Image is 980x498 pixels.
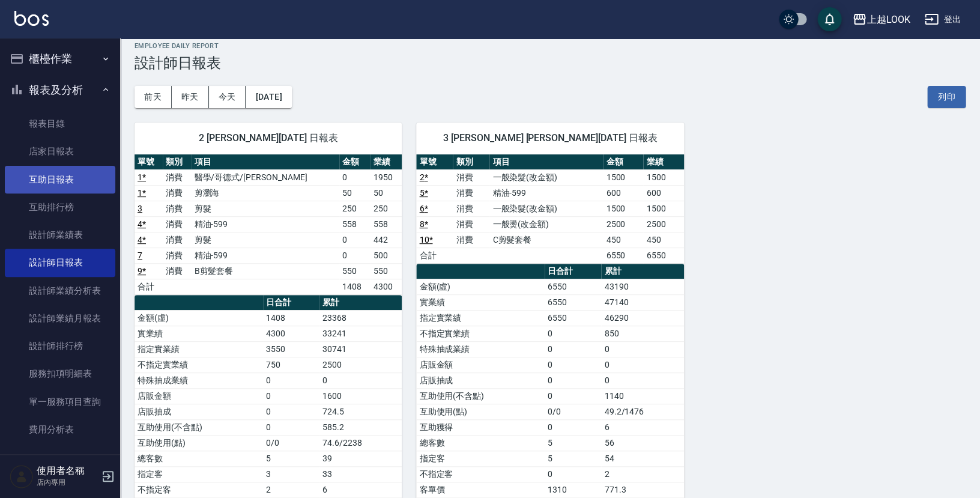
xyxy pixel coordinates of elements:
td: 6550 [545,279,601,294]
td: 3550 [263,341,319,357]
a: 設計師排行榜 [5,332,115,360]
td: 1500 [643,201,683,216]
p: 店內專用 [37,477,98,488]
td: 指定客 [135,466,263,482]
td: 店販抽成 [416,372,545,388]
td: 850 [601,326,683,341]
td: 1500 [643,169,683,185]
td: 46290 [601,310,683,326]
a: 服務扣項明細表 [5,360,115,387]
th: 類別 [163,154,191,170]
td: 5 [545,435,601,451]
td: 精油-599 [489,185,603,201]
td: 0 [545,341,601,357]
td: 1600 [319,388,402,404]
td: 精油-599 [191,216,339,232]
td: 49.2/1476 [601,404,683,419]
td: 0 [339,247,371,263]
td: 600 [603,185,643,201]
a: 3 [138,204,142,213]
td: 0 [339,169,371,185]
td: 1500 [603,169,643,185]
td: 558 [339,216,371,232]
td: 指定實業績 [135,341,263,357]
td: 消費 [163,201,191,216]
td: 消費 [453,169,489,185]
td: 550 [339,263,371,279]
td: 實業績 [135,326,263,341]
td: 33241 [319,326,402,341]
td: 剪瀏海 [191,185,339,201]
td: 47140 [601,294,683,310]
td: 剪髮 [191,232,339,247]
button: 登出 [919,8,966,31]
th: 日合計 [263,295,319,311]
td: 0 [545,372,601,388]
td: 0/0 [545,404,601,419]
td: 550 [371,263,402,279]
td: 5 [263,451,319,466]
td: 一般燙(改金額) [489,216,603,232]
th: 累計 [319,295,402,311]
td: 39 [319,451,402,466]
td: 4300 [371,279,402,294]
th: 累計 [601,264,683,279]
td: 250 [339,201,371,216]
td: 6550 [603,247,643,263]
td: 6550 [545,310,601,326]
td: 6 [319,482,402,497]
td: 合計 [135,279,163,294]
td: 50 [339,185,371,201]
td: 250 [371,201,402,216]
td: 0 [339,232,371,247]
td: 56 [601,435,683,451]
td: 1310 [545,482,601,497]
td: 6 [601,419,683,435]
div: 上越LOOK [867,12,910,27]
td: 不指定客 [416,466,545,482]
span: 2 [PERSON_NAME][DATE] 日報表 [149,132,387,144]
td: 54 [601,451,683,466]
td: 0 [319,372,402,388]
a: 報表目錄 [5,110,115,138]
td: 合計 [416,247,453,263]
td: 2500 [643,216,683,232]
td: 店販抽成 [135,404,263,419]
td: 0 [545,419,601,435]
img: Person [10,464,34,488]
th: 金額 [603,154,643,170]
button: 報表及分析 [5,74,115,106]
td: 442 [371,232,402,247]
td: 4300 [263,326,319,341]
td: 23368 [319,310,402,326]
td: 6550 [643,247,683,263]
td: 消費 [453,201,489,216]
h3: 設計師日報表 [135,55,966,71]
img: Logo [14,11,49,26]
a: 互助排行榜 [5,193,115,221]
td: 2500 [319,357,402,372]
button: 客戶管理 [5,448,115,479]
td: 消費 [163,169,191,185]
button: save [817,7,841,31]
table: a dense table [416,154,683,264]
th: 項目 [489,154,603,170]
td: 消費 [163,247,191,263]
td: 消費 [163,216,191,232]
td: 店販金額 [416,357,545,372]
a: 設計師業績月報表 [5,305,115,332]
td: 1408 [339,279,371,294]
td: 50 [371,185,402,201]
th: 金額 [339,154,371,170]
td: 33 [319,466,402,482]
td: 0 [263,372,319,388]
a: 單一服務項目查詢 [5,388,115,416]
a: 互助日報表 [5,166,115,193]
button: 昨天 [172,86,209,108]
td: 771.3 [601,482,683,497]
td: 特殊抽成業績 [416,341,545,357]
td: 585.2 [319,419,402,435]
td: 0 [545,357,601,372]
td: 客單價 [416,482,545,497]
td: 0 [263,404,319,419]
